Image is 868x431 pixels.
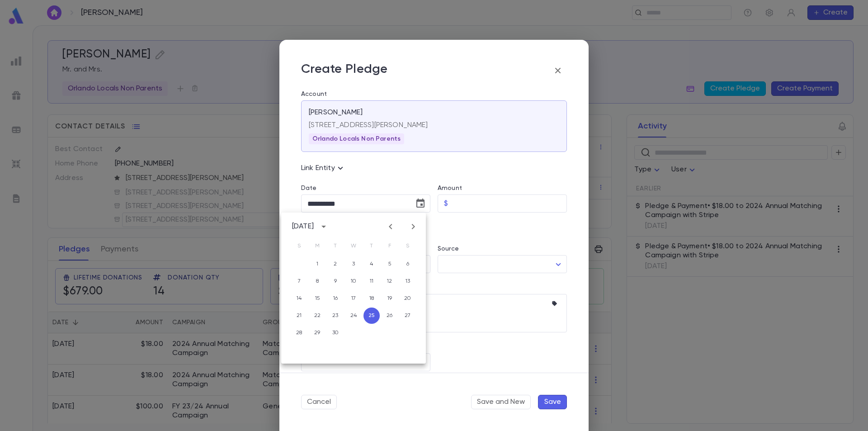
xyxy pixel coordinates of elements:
[345,290,362,307] button: 17
[301,395,337,409] button: Cancel
[309,237,325,255] span: Monday
[309,121,559,130] p: [STREET_ADDRESS][PERSON_NAME]
[291,237,307,255] span: Sunday
[309,308,325,324] button: 22
[292,222,314,231] div: [DATE]
[309,325,325,341] button: 29
[327,308,344,324] button: 23
[327,290,344,307] button: 16
[291,325,307,341] button: 28
[309,135,404,142] span: Orlando Locals Non Parents
[327,325,344,341] button: 30
[316,219,331,234] button: calendar view is open, switch to year view
[345,273,362,289] button: 10
[301,62,388,80] p: Create Pledge
[382,237,398,255] span: Friday
[363,256,380,272] button: 4
[382,273,398,289] button: 12
[309,273,325,289] button: 8
[327,237,344,255] span: Tuesday
[345,308,362,324] button: 24
[400,273,416,289] button: 13
[327,256,344,272] button: 2
[438,245,459,252] label: Source
[400,256,416,272] button: 6
[291,290,307,307] button: 14
[471,395,531,409] button: Save and New
[291,308,307,324] button: 21
[438,256,567,273] div: ​
[309,256,325,272] button: 1
[400,290,416,307] button: 20
[444,199,448,208] p: $
[301,90,567,98] label: Account
[400,237,416,255] span: Saturday
[400,308,416,324] button: 27
[411,194,429,213] button: Choose date, selected date is Sep 25, 2025
[309,290,325,307] button: 15
[382,256,398,272] button: 5
[363,290,380,307] button: 18
[382,290,398,307] button: 19
[538,395,567,409] button: Save
[363,308,380,324] button: 25
[301,185,430,192] label: Date
[363,273,380,289] button: 11
[291,273,307,289] button: 7
[383,219,398,234] button: Previous month
[438,185,462,192] label: Amount
[382,308,398,324] button: 26
[309,108,363,117] p: [PERSON_NAME]
[363,237,380,255] span: Thursday
[301,163,346,174] p: Link Entity
[345,256,362,272] button: 3
[406,219,420,234] button: Next month
[327,273,344,289] button: 9
[345,237,362,255] span: Wednesday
